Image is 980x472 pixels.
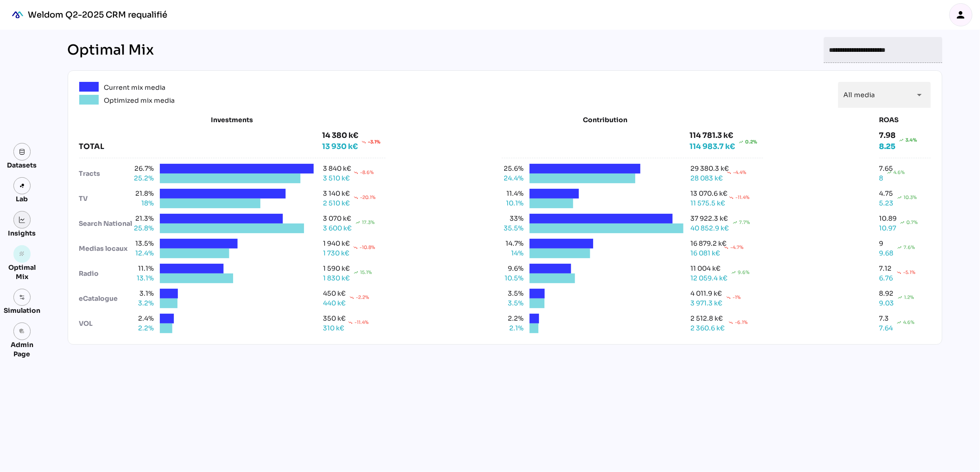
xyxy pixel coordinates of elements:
[691,298,723,308] div: 3 971.3 k€
[897,320,902,325] i: trending_up
[502,224,524,233] span: 35.5%
[132,174,154,183] span: 25.2%
[132,224,154,233] span: 25.8%
[348,320,353,325] i: trending_down
[323,199,350,208] div: 2 510 k€
[322,141,380,152] div: 13 930 k€
[955,9,967,20] i: person
[691,248,721,258] div: 16 081 k€
[691,239,727,248] div: 16 879.2 k€
[904,294,915,301] div: 1.2%
[322,130,358,141] div: 14 380 k€
[879,214,897,224] div: 10.89
[736,194,750,201] div: -11.4%
[735,319,748,326] div: -6.1%
[360,194,376,201] div: -20.1%
[19,294,25,301] img: settings.svg
[914,89,925,100] i: arrow_drop_down
[132,239,154,248] span: 13.5%
[900,220,905,225] i: trending_up
[897,270,902,275] i: trending_down
[738,269,750,276] div: 9.6%
[28,9,167,20] div: Weldom Q2-2025 CRM requalifié
[879,130,917,141] div: 7.98
[79,244,132,254] div: Medias locaux
[19,251,25,257] i: grain
[904,319,915,326] div: 4.6%
[879,141,896,152] div: 8.25
[502,239,524,248] span: 14.7%
[879,264,892,273] div: 7.12
[323,248,349,258] div: 1 730 k€
[733,220,738,225] i: trending_up
[887,170,892,175] i: trending_up
[898,245,902,250] i: trending_up
[879,199,894,208] div: 5.23
[879,189,893,199] div: 4.75
[323,164,351,174] div: 3 840 k€
[906,137,917,143] div: 3.4%
[727,295,731,300] i: trending_down
[104,95,175,106] div: Optimized mix media
[904,244,916,251] div: 7.6%
[691,323,725,333] div: 2 360.6 k€
[879,164,893,174] div: 7.65
[898,195,902,200] i: trending_up
[132,298,154,308] span: 3.2%
[879,323,893,333] div: 7.64
[727,170,732,175] i: trending_down
[361,140,366,144] i: trending_down
[12,194,32,204] div: Lab
[731,244,744,251] div: -4.7%
[323,174,350,183] div: 3 510 k€
[79,219,132,229] div: Search National
[879,224,897,233] div: 10.97
[79,269,132,279] div: Radio
[7,5,28,25] img: mediaROI
[132,248,154,258] span: 12.4%
[79,141,322,152] div: TOTAL
[879,298,894,308] div: 9.03
[4,306,40,315] div: Simulation
[691,214,728,224] div: 37 922.3 k€
[894,169,905,176] div: 4.6%
[355,220,360,225] i: trending_up
[907,219,918,226] div: 0.7%
[691,189,728,199] div: 13 070.6 k€
[502,214,524,224] span: 33%
[690,141,758,152] div: 114 983.7 k€
[4,263,40,281] div: Optimal Mix
[733,169,747,176] div: -4.4%
[724,245,729,250] i: trending_down
[502,174,524,183] span: 24.4%
[525,115,686,124] div: Contribution
[691,264,721,273] div: 11 004 k€
[502,273,524,283] span: 10.5%
[104,82,166,93] div: Current mix media
[502,314,524,323] span: 2.2%
[79,319,132,329] div: VOL
[354,319,369,326] div: -11.4%
[502,164,524,174] span: 25.6%
[19,217,25,223] img: graph.svg
[691,164,729,174] div: 29 380.3 k€
[879,289,894,298] div: 8.92
[691,174,723,183] div: 28 083 k€
[19,328,25,335] i: admin_panel_settings
[729,195,734,200] i: trending_down
[132,264,154,273] span: 11.1%
[323,298,346,308] div: 440 k€
[132,164,154,174] span: 26.7%
[362,219,375,226] div: 17.3%
[354,170,358,175] i: trending_down
[904,194,917,201] div: 10.3%
[354,270,358,275] i: trending_up
[132,189,154,199] span: 21.8%
[360,244,375,251] div: -10.8%
[8,229,36,238] div: Insights
[899,138,904,143] i: trending_up
[68,42,154,58] div: Optimal Mix
[690,130,758,141] div: 114 781.3 k€
[879,174,884,183] div: 8
[132,289,154,298] span: 3.1%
